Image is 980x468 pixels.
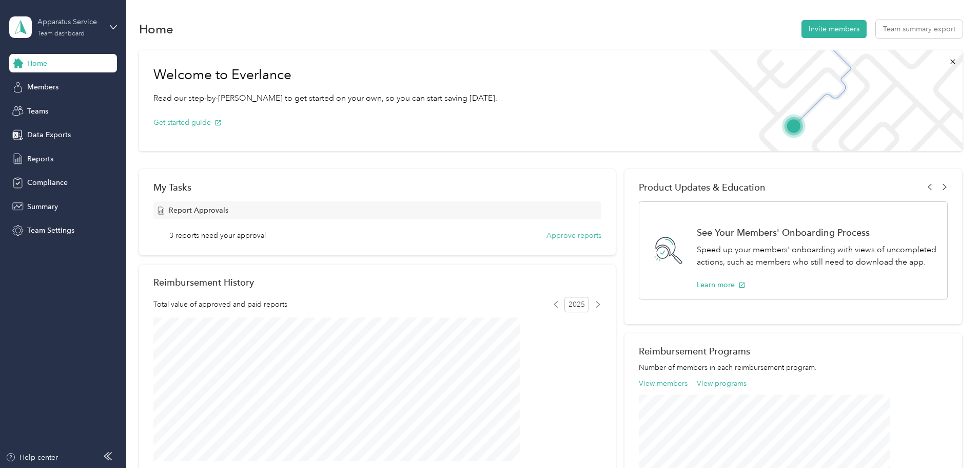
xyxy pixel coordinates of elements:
span: Data Exports [27,129,71,140]
span: Team Settings [27,225,74,236]
h1: See Your Members' Onboarding Process [697,227,936,238]
button: Approve reports [546,230,601,241]
div: Apparatus Service [37,16,102,27]
button: Help center [6,452,58,463]
button: View programs [697,378,747,389]
span: 2025 [564,297,589,312]
button: Team summary export [876,20,963,38]
span: Compliance [27,177,68,188]
h1: Home [139,24,173,34]
span: Product Updates & Education [639,182,766,193]
p: Number of members in each reimbursement program. [639,362,948,373]
button: Learn more [697,279,746,290]
h1: Welcome to Everlance [153,67,497,83]
span: Report Approvals [169,205,228,216]
span: Members [27,82,58,92]
p: Speed up your members' onboarding with views of uncompleted actions, such as members who still ne... [697,244,936,269]
div: Team dashboard [37,31,85,37]
button: Get started guide [153,117,222,128]
span: Reports [27,154,53,164]
img: Welcome to everlance [699,50,962,151]
button: Invite members [801,20,867,38]
div: My Tasks [153,182,601,193]
h2: Reimbursement Programs [639,346,948,357]
span: 3 reports need your approval [169,230,266,241]
p: Read our step-by-[PERSON_NAME] to get started on your own, so you can start saving [DATE]. [153,92,497,105]
span: Teams [27,106,48,117]
span: Summary [27,201,58,212]
iframe: Everlance-gr Chat Button Frame [923,410,980,468]
h2: Reimbursement History [153,277,254,288]
span: Home [27,58,47,69]
span: Total value of approved and paid reports [153,299,287,310]
button: View members [639,378,688,389]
